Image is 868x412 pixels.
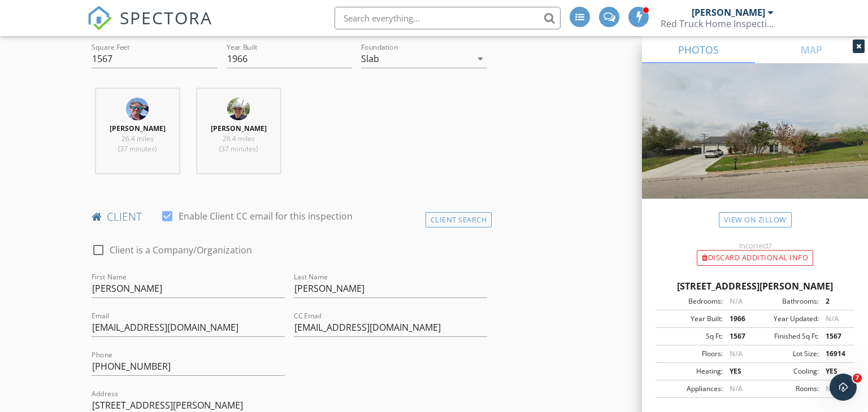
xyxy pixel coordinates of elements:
[826,314,839,323] span: N/A
[659,384,723,394] div: Appliances:
[656,279,854,293] div: [STREET_ADDRESS][PERSON_NAME]
[659,331,723,341] div: Sq Ft:
[730,349,743,358] span: N/A
[755,349,819,359] div: Lot Size:
[126,98,149,120] img: img_8606.jpeg
[118,144,157,154] span: (37 minutes)
[819,331,851,341] div: 1567
[642,36,755,63] a: PHOTOS
[642,241,868,250] div: Incorrect?
[642,63,868,226] img: streetview
[719,212,792,227] a: View on Zillow
[723,314,755,324] div: 1966
[755,296,819,306] div: Bathrooms:
[219,144,258,154] span: (37 minutes)
[755,36,868,63] a: MAP
[659,349,723,359] div: Floors:
[723,366,755,376] div: YES
[87,6,112,30] img: The Best Home Inspection Software - Spectora
[426,212,492,227] div: Client Search
[110,244,252,256] label: Client is a Company/Organization
[723,331,755,341] div: 1567
[661,18,774,29] div: Red Truck Home Inspections PLLC
[223,134,255,143] span: 26.4 miles
[755,384,819,394] div: Rooms:
[659,366,723,376] div: Heating:
[819,296,851,306] div: 2
[474,52,487,65] i: arrow_drop_down
[659,314,723,324] div: Year Built:
[179,211,353,222] label: Enable Client CC email for this inspection
[120,6,212,29] span: SPECTORA
[755,331,819,341] div: Finished Sq Ft:
[110,124,166,133] strong: [PERSON_NAME]
[826,384,839,393] span: N/A
[121,134,154,143] span: 26.4 miles
[755,366,819,376] div: Cooling:
[730,296,743,306] span: N/A
[87,15,212,39] a: SPECTORA
[692,7,765,18] div: [PERSON_NAME]
[830,374,857,401] iframe: Intercom live chat
[730,384,743,393] span: N/A
[659,296,723,306] div: Bedrooms:
[335,7,561,29] input: Search everything...
[227,98,250,120] img: 20250911_130601.jpg
[853,374,862,383] span: 7
[211,124,267,133] strong: [PERSON_NAME]
[819,349,851,359] div: 16914
[92,209,488,224] h4: client
[361,54,379,64] div: Slab
[697,250,813,266] div: Discard Additional info
[819,366,851,376] div: YES
[755,314,819,324] div: Year Updated:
